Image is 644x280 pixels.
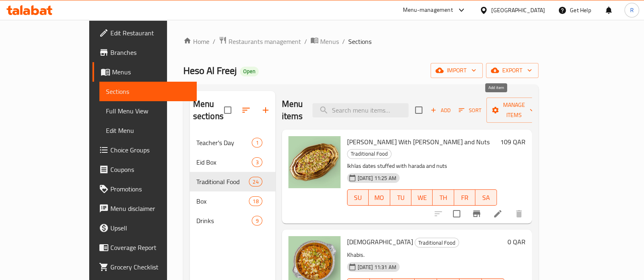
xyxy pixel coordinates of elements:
span: 24 [249,178,262,186]
button: Add [427,104,453,117]
span: import [437,65,476,76]
div: Traditional Food [347,149,391,159]
p: Khabis. [347,250,504,260]
span: Sections [348,37,371,46]
img: Tamriya With Tahiniya and Nuts [288,136,341,188]
h2: Menu items [282,98,303,122]
button: SU [347,189,369,206]
span: R [630,6,633,15]
span: 18 [249,198,262,205]
div: Box18 [190,191,275,211]
span: [DATE] 11:31 AM [354,263,400,271]
a: Menus [92,62,197,82]
a: Coverage Report [92,238,197,257]
div: Drinks9 [190,211,275,230]
span: Open [240,68,259,75]
li: / [213,37,215,46]
button: TU [390,189,411,206]
button: WE [411,189,433,206]
span: SU [351,192,365,204]
li: / [304,37,307,46]
span: Sort [459,106,481,115]
a: Grocery Checklist [92,257,197,277]
span: Teacher's Day [196,138,252,148]
span: Upsell [110,223,190,233]
a: Promotions [92,179,197,199]
span: Edit Restaurant [110,28,190,38]
div: items [252,216,262,226]
span: 1 [252,139,262,147]
span: Box [196,196,249,206]
button: delete [509,204,529,224]
span: Restaurants management [229,37,301,46]
div: Open [240,67,259,76]
button: TH [433,189,454,206]
span: Promotions [110,184,190,194]
a: Full Menu View [99,101,197,121]
span: TU [393,192,408,204]
span: [PERSON_NAME] With [PERSON_NAME] and Nuts [347,136,490,148]
nav: breadcrumb [183,36,538,47]
a: Edit Restaurant [92,23,197,43]
span: SA [479,192,493,204]
button: import [431,63,483,78]
nav: Menu sections [190,130,275,234]
span: Edit Menu [106,126,190,135]
h6: 109 QAR [500,136,525,148]
div: items [249,177,262,187]
span: Coupons [110,165,190,174]
span: Menus [112,67,190,77]
span: Sort sections [236,100,256,120]
span: export [492,65,532,76]
div: items [249,196,262,206]
a: Coupons [92,160,197,179]
span: 9 [252,217,262,225]
span: TH [436,192,451,204]
a: Menu disclaimer [92,199,197,218]
span: Full Menu View [106,106,190,116]
span: Manage items [493,100,534,120]
span: Select section [410,102,427,119]
button: Branch-specific-item [467,204,486,224]
button: Add section [256,100,275,120]
span: Drinks [196,216,252,226]
span: Add [429,106,451,115]
span: Grocery Checklist [110,262,190,272]
span: MO [372,192,387,204]
span: Menu disclaimer [110,204,190,213]
div: Eid Box3 [190,152,275,172]
div: Traditional Food24 [190,172,275,191]
span: Choice Groups [110,145,190,155]
div: items [252,157,262,167]
button: FR [454,189,475,206]
span: Sections [106,87,190,96]
span: Traditional Food [196,177,249,187]
span: Eid Box [196,157,252,167]
a: Upsell [92,218,197,238]
span: Traditional Food [347,149,391,158]
span: WE [415,192,429,204]
button: Sort [457,104,483,117]
p: Ikhlas dates stuffed with harada and nuts [347,161,497,171]
h6: 0 QAR [508,236,525,247]
span: Traditional Food [415,238,459,247]
button: MO [369,189,390,206]
button: SA [475,189,497,206]
div: Traditional Food [415,238,459,247]
span: FR [457,192,472,204]
a: Edit Menu [99,121,197,140]
input: search [312,103,409,117]
a: Menus [310,36,339,47]
span: Coverage Report [110,243,190,252]
span: Select to update [448,205,465,222]
span: Menus [320,37,339,46]
span: [DATE] 11:25 AM [354,174,400,182]
a: Edit menu item [493,209,503,219]
a: Sections [99,82,197,101]
div: Teacher's Day1 [190,133,275,152]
